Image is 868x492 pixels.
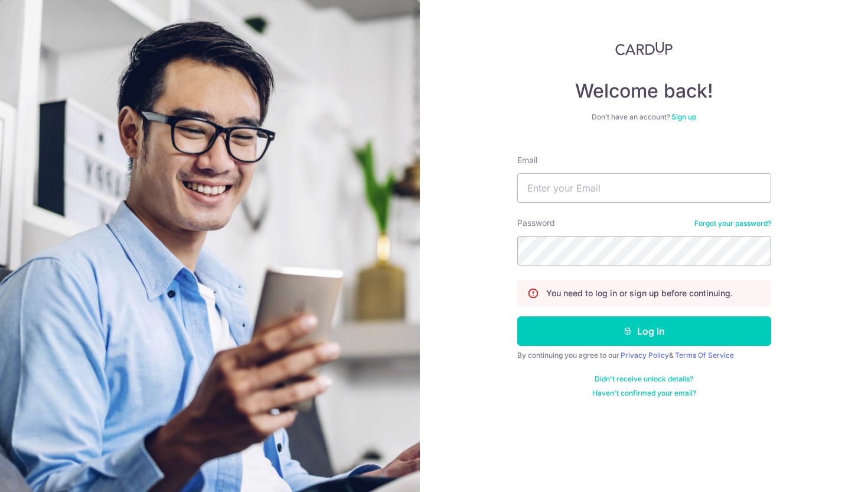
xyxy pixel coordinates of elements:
a: Haven't confirmed your email? [592,389,696,398]
input: Enter your Email [517,173,771,203]
a: Didn't receive unlock details? [595,374,693,384]
div: Don’t have an account? [517,112,771,122]
img: CardUp Logo [615,41,673,56]
div: By continuing you agree to our & [517,351,771,360]
a: Terms Of Service [675,351,734,360]
a: Privacy Policy [621,351,669,360]
a: Sign up [671,112,696,121]
h4: Welcome back! [517,79,771,103]
button: Log in [517,316,771,346]
a: Forgot your password? [694,219,771,228]
label: Email [517,154,537,166]
label: Password [517,217,555,229]
p: You need to log in or sign up before continuing. [546,287,733,299]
